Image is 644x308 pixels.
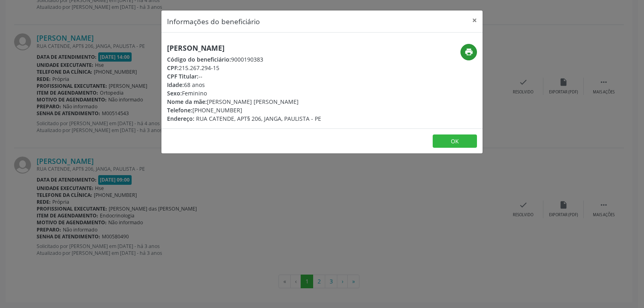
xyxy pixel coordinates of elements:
[167,115,194,122] span: Endereço:
[167,106,321,114] div: [PHONE_NUMBER]
[460,44,477,60] button: print
[167,97,321,106] div: [PERSON_NAME] [PERSON_NAME]
[167,64,179,72] span: CPF:
[167,72,198,80] span: CPF Titular:
[464,48,473,56] i: print
[167,89,182,97] span: Sexo:
[167,72,321,81] div: --
[167,81,184,89] span: Idade:
[167,98,207,105] span: Nome da mãe:
[433,134,477,148] button: OK
[196,115,321,122] span: RUA CATENDE, APT§ 206, JANGA, PAULISTA - PE
[167,106,192,114] span: Telefone:
[167,16,260,27] h5: Informações do beneficiário
[466,10,483,30] button: Close
[167,64,321,72] div: 215.267.294-15
[167,55,321,64] div: 9000190383
[167,81,321,89] div: 68 anos
[167,56,231,63] span: Código do beneficiário:
[167,44,321,52] h5: [PERSON_NAME]
[167,89,321,97] div: Feminino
